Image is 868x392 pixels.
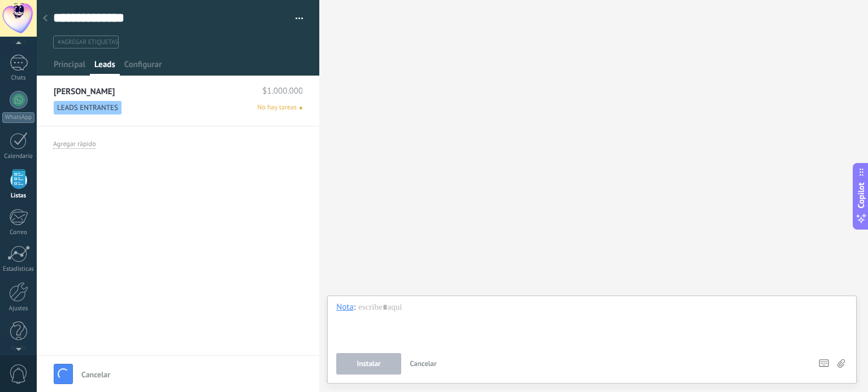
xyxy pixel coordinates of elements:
span: : [354,302,355,313]
span: Leads [94,59,115,76]
button: Instalar [336,353,401,375]
div: Ajustes [2,305,35,312]
div: Calendario [2,153,35,160]
span: #agregar etiquetas [58,38,118,46]
a: [PERSON_NAME] [54,87,115,96]
button: Cancelar [77,365,115,383]
span: Copilot [856,182,867,208]
div: Agregar rápido [53,140,96,149]
div: Correo [2,229,35,236]
span: Configurar [124,59,162,76]
div: Estadísticas [2,266,35,273]
span: Cancelar [410,359,437,368]
span: Instalar [357,360,381,368]
div: $1.000.000 [262,86,283,96]
span: No hay tareas [257,103,297,113]
div: Listas [2,192,35,200]
span: No hacer lo asignado [300,107,302,109]
span: LEADS ENTRANTES [54,101,121,114]
button: Cancelar [405,353,441,375]
span: Cancelar [81,371,110,378]
span: Principal [54,59,85,76]
div: Chats [2,74,35,82]
div: WhatsApp [2,112,34,123]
